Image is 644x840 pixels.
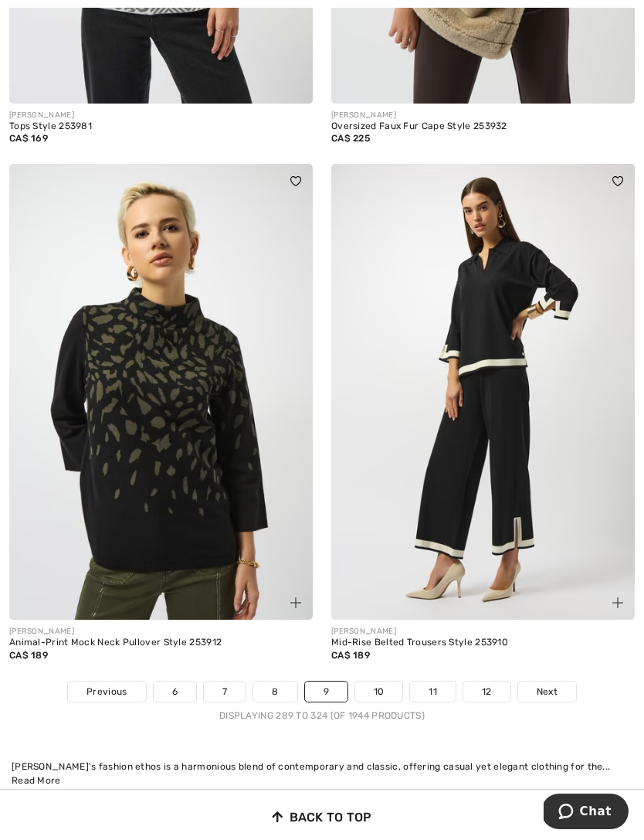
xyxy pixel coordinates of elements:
div: [PERSON_NAME] [331,110,635,121]
div: [PERSON_NAME] [9,110,313,121]
div: Mid-Rise Belted Trousers Style 253910 [331,638,635,648]
div: [PERSON_NAME] [331,626,635,638]
span: Next [537,685,558,699]
a: 6 [154,682,196,702]
iframe: Opens a widget where you can chat to one of our agents [544,794,629,832]
div: Oversized Faux Fur Cape Style 253932 [331,121,635,132]
span: CA$ 189 [331,650,370,661]
a: 8 [253,682,297,702]
span: CA$ 189 [9,650,48,661]
span: CA$ 225 [331,133,370,144]
img: heart_black_full.svg [612,176,623,185]
a: 9 [305,682,347,702]
img: Animal-Print Mock Neck Pullover Style 253912. Black/avocado [9,164,313,620]
div: Tops Style 253981 [9,121,313,132]
span: CA$ 169 [9,133,48,144]
a: Next [518,682,576,702]
img: heart_black_full.svg [290,176,301,185]
a: 10 [355,682,403,702]
img: plus_v2.svg [290,597,301,608]
a: Previous [68,682,145,702]
a: 12 [463,682,510,702]
a: 11 [410,682,456,702]
span: Previous [86,685,127,699]
img: Mid-Rise Belted Trousers Style 253910. Black/Vanilla [331,164,635,620]
span: Read More [12,775,61,786]
div: Animal-Print Mock Neck Pullover Style 253912 [9,638,313,648]
div: [PERSON_NAME] [9,626,313,638]
div: [PERSON_NAME]'s fashion ethos is a harmonious blend of contemporary and classic, offering casual ... [12,760,632,774]
img: plus_v2.svg [612,597,623,608]
a: 7 [204,682,246,702]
